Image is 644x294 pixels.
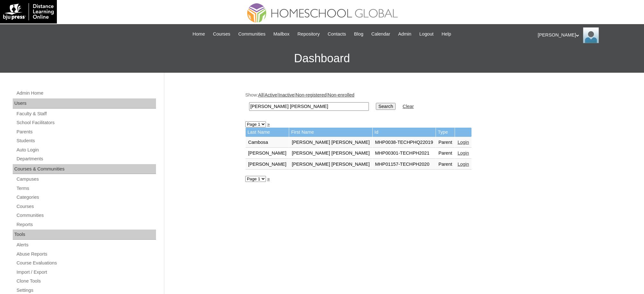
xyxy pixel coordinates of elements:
a: Terms [16,184,156,192]
a: Blog [351,30,366,38]
td: [PERSON_NAME] [PERSON_NAME] [289,159,372,170]
a: » [267,122,270,127]
a: Campuses [16,175,156,183]
a: Import / Export [16,268,156,276]
div: [PERSON_NAME] [538,27,638,43]
a: Courses [210,30,234,38]
a: Mailbox [270,30,293,38]
a: Login [458,140,469,145]
img: Ariane Ebuen [583,27,599,43]
a: Categories [16,193,156,201]
td: Last Name [246,128,289,137]
span: Calendar [371,30,390,38]
div: Courses & Communities [13,164,156,174]
input: Search [249,102,369,111]
a: Courses [16,203,156,210]
a: Admin Home [16,89,156,97]
a: Login [458,162,469,167]
span: Blog [354,30,363,38]
td: Parent [436,148,455,159]
a: Alerts [16,241,156,249]
td: MHP01157-TECHPH2020 [373,159,436,170]
span: Contacts [328,30,346,38]
img: logo-white.png [3,3,54,20]
a: Abuse Reports [16,250,156,258]
a: Active [265,92,277,97]
span: Communities [238,30,266,38]
a: Communities [235,30,269,38]
td: First Name [289,128,372,137]
td: Id [373,128,436,137]
td: [PERSON_NAME] [246,148,289,159]
span: Mailbox [274,30,290,38]
a: Faculty & Staff [16,110,156,118]
h3: Dashboard [3,44,641,73]
td: Type [436,128,455,137]
a: Help [438,30,454,38]
td: MHP0038-TECHPHQ22019 [373,137,436,148]
a: Auto Login [16,146,156,154]
div: Users [13,98,156,109]
td: [PERSON_NAME] [PERSON_NAME] [289,148,372,159]
a: Home [189,30,208,38]
a: Calendar [368,30,393,38]
input: Search [376,103,396,110]
span: Repository [297,30,320,38]
span: Help [442,30,451,38]
a: Repository [294,30,323,38]
div: Tools [13,230,156,240]
a: » [267,176,270,181]
a: Login [458,150,469,156]
a: All [258,92,263,97]
a: Departments [16,155,156,163]
a: Non-registered [296,92,327,97]
span: Courses [213,30,230,38]
a: Course Evaluations [16,259,156,267]
td: MHP00301-TECHPH2021 [373,148,436,159]
td: Parent [436,159,455,170]
td: [PERSON_NAME] [PERSON_NAME] [289,137,372,148]
a: Admin [395,30,415,38]
div: Show: | | | | [245,92,560,114]
a: Contacts [324,30,349,38]
a: Inactive [278,92,295,97]
td: [PERSON_NAME] [246,159,289,170]
a: Logout [416,30,437,38]
span: Admin [398,30,411,38]
a: Students [16,137,156,145]
a: Communities [16,211,156,219]
a: Reports [16,221,156,229]
a: Clone Tools [16,277,156,285]
td: Cambosa [246,137,289,148]
td: Parent [436,137,455,148]
a: Clear [403,104,414,109]
a: Non-enrolled [328,92,355,97]
a: School Facilitators [16,119,156,127]
span: Logout [419,30,434,38]
span: Home [193,30,205,38]
a: Parents [16,128,156,136]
